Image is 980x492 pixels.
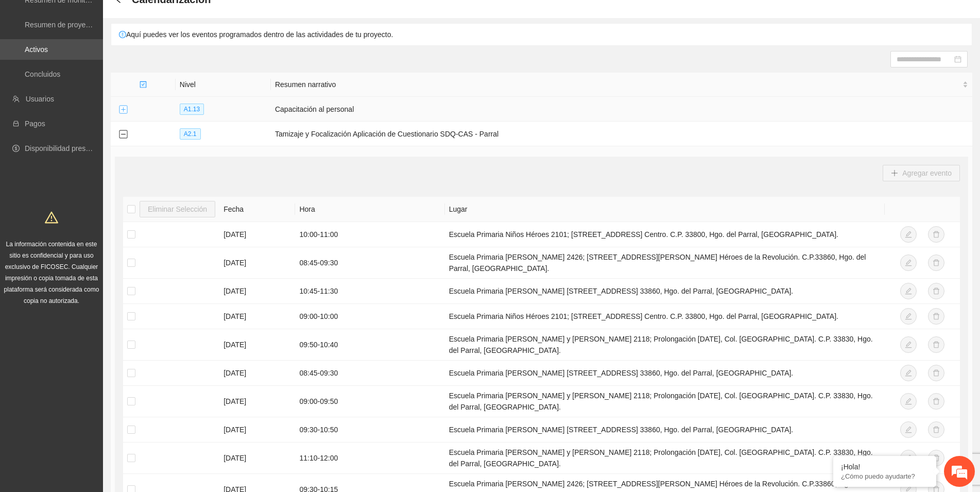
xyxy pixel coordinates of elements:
[219,222,295,247] td: [DATE]
[140,81,147,88] span: check-square
[928,336,944,353] button: delete
[295,222,444,247] td: 10:00 - 11:00
[445,279,885,304] td: Escuela Primaria [PERSON_NAME] [STREET_ADDRESS] 33860, Hgo. del Parral, [GEOGRAPHIC_DATA].
[219,443,295,474] td: [DATE]
[45,211,58,224] span: warning
[5,281,196,317] textarea: Escriba su mensaje y pulse “Intro”
[445,304,885,329] td: Escuela Primaria Niños Héroes 2101; [STREET_ADDRESS] Centro. C.P. 33800, Hgo. del Parral, [GEOGRA...
[928,283,944,299] button: delete
[119,106,127,114] button: Expand row
[445,417,885,443] td: Escuela Primaria [PERSON_NAME] [STREET_ADDRESS] 33860, Hgo. del Parral, [GEOGRAPHIC_DATA].
[295,443,444,474] td: 11:10 - 12:00
[900,336,917,353] button: edit
[900,450,917,466] button: edit
[54,53,173,66] div: Chatee con nosotros ahora
[900,421,917,438] button: edit
[295,279,444,304] td: 10:45 - 11:30
[445,361,885,386] td: Escuela Primaria [PERSON_NAME] [STREET_ADDRESS] 33860, Hgo. del Parral, [GEOGRAPHIC_DATA].
[25,144,113,152] a: Disponibilidad presupuestal
[445,222,885,247] td: Escuela Primaria Niños Héroes 2101; [STREET_ADDRESS] Centro. C.P. 33800, Hgo. del Parral, [GEOGRA...
[928,450,944,466] button: delete
[176,73,271,97] th: Nivel
[900,365,917,381] button: edit
[928,308,944,325] button: delete
[900,393,917,410] button: edit
[25,120,45,128] a: Pagos
[900,226,917,243] button: edit
[219,329,295,361] td: [DATE]
[219,304,295,329] td: [DATE]
[445,386,885,417] td: Escuela Primaria [PERSON_NAME] y [PERSON_NAME] 2118; Prolongación [DATE], Col. [GEOGRAPHIC_DATA]....
[119,130,127,139] button: Collapse row
[295,197,444,222] th: Hora
[119,31,126,38] span: exclamation-circle
[180,104,204,115] span: A1.13
[25,21,135,29] a: Resumen de proyectos aprobados
[219,417,295,443] td: [DATE]
[928,255,944,271] button: delete
[219,386,295,417] td: [DATE]
[841,463,929,471] div: ¡Hola!
[295,304,444,329] td: 09:00 - 10:00
[445,247,885,279] td: Escuela Primaria [PERSON_NAME] 2426; [STREET_ADDRESS][PERSON_NAME] Héroes de la Revolución. C.P.3...
[900,283,917,299] button: edit
[140,201,215,217] button: Eliminar Selección
[445,329,885,361] td: Escuela Primaria [PERSON_NAME] y [PERSON_NAME] 2118; Prolongación [DATE], Col. [GEOGRAPHIC_DATA]....
[4,241,99,304] span: La información contenida en este sitio es confidencial y para uso exclusivo de FICOSEC. Cualquier...
[295,247,444,279] td: 08:45 - 09:30
[219,197,295,222] th: Fecha
[883,165,960,181] button: plusAgregar evento
[275,79,960,90] span: Resumen narrativo
[219,361,295,386] td: [DATE]
[295,386,444,417] td: 09:00 - 09:50
[928,226,944,243] button: delete
[271,97,972,122] td: Capacitación al personal
[26,95,54,103] a: Usuarios
[271,122,972,146] td: Tamizaje y Focalización Aplicación de Cuestionario SDQ-CAS - Parral
[445,197,885,222] th: Lugar
[900,308,917,325] button: edit
[445,443,885,474] td: Escuela Primaria [PERSON_NAME] y [PERSON_NAME] 2118; Prolongación [DATE], Col. [GEOGRAPHIC_DATA]....
[219,279,295,304] td: [DATE]
[180,128,201,140] span: A2.1
[169,5,194,30] div: Minimizar ventana de chat en vivo
[900,255,917,271] button: edit
[295,417,444,443] td: 09:30 - 10:50
[295,361,444,386] td: 08:45 - 09:30
[25,70,60,78] a: Concluidos
[219,247,295,279] td: [DATE]
[841,472,929,480] p: ¿Cómo puedo ayudarte?
[60,138,142,242] span: Estamos en línea.
[928,393,944,410] button: delete
[111,24,972,45] div: Aquí puedes ver los eventos programados dentro de las actividades de tu proyecto.
[928,421,944,438] button: delete
[928,365,944,381] button: delete
[271,73,972,97] th: Resumen narrativo
[295,329,444,361] td: 09:50 - 10:40
[25,45,48,54] a: Activos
